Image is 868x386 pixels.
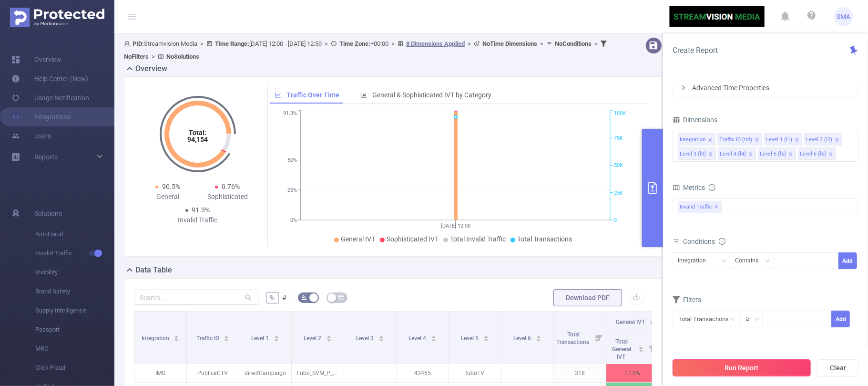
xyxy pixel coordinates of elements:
[35,282,114,301] span: Brand Safety
[174,334,179,337] i: icon: caret-up
[135,264,172,276] h2: Data Table
[338,294,344,300] i: icon: table
[378,334,384,340] div: Sort
[517,235,572,243] span: Total Transactions
[251,335,270,342] span: Level 1
[441,223,470,229] tspan: [DATE] 12:00
[239,364,291,382] p: directCampaign
[553,289,622,306] button: Download PDF
[831,311,850,327] button: Add
[388,40,398,47] span: >
[387,235,439,243] span: Sophisticated IVT
[189,129,206,136] tspan: Total:
[187,364,239,382] p: PublicaCTV
[683,238,725,245] span: Conditions
[614,163,623,169] tspan: 50K
[35,339,114,358] span: MRC
[817,359,858,376] button: Clear
[274,338,279,341] i: icon: caret-down
[135,63,167,74] h2: Overview
[708,137,713,143] i: icon: close
[275,92,281,98] i: icon: line-chart
[174,334,179,340] div: Sort
[222,183,240,190] span: 0.76%
[681,85,686,91] i: icon: right
[680,134,705,146] div: Integration
[356,335,375,342] span: Level 3
[406,40,465,47] u: 8 Dimensions Applied
[828,152,833,157] i: icon: close
[483,338,489,341] i: icon: caret-down
[764,133,802,146] li: Level 1 (l1)
[224,334,229,337] i: icon: caret-up
[766,134,792,146] div: Level 1 (l1)
[282,294,286,302] span: #
[614,135,623,141] tspan: 75K
[215,40,249,47] b: Time Range:
[192,206,210,214] span: 91.3%
[720,148,746,160] div: Level 4 (l4)
[748,152,753,157] i: icon: close
[197,40,206,47] span: >
[149,53,158,60] span: >
[678,201,722,213] span: Invalid Traffic
[326,334,331,337] i: icon: caret-up
[339,40,370,47] b: Time Zone:
[461,335,480,342] span: Level 5
[35,263,114,282] span: Visibility
[673,184,705,191] span: Metrics
[536,334,541,340] div: Sort
[482,40,537,47] b: No Time Dimensions
[134,290,258,305] input: Search...
[613,338,632,360] span: Total General IVT
[835,137,839,143] i: icon: close
[286,91,339,99] span: Traffic Over Time
[35,320,114,339] span: Passport
[270,294,275,302] span: %
[397,364,449,382] p: 43465
[795,137,799,143] i: icon: close
[715,201,719,213] span: ✕
[758,147,796,160] li: Level 5 (l5)
[614,111,626,117] tspan: 100K
[142,335,171,342] span: Integration
[187,136,208,143] tspan: 94,154
[614,217,617,223] tspan: 0
[35,301,114,320] span: Supply Intelligence
[196,335,221,342] span: Traffic ID
[645,333,658,364] i: Filter menu
[673,46,718,55] span: Create Report
[708,152,713,157] i: icon: close
[717,133,762,146] li: Traffic ID (tid)
[449,364,501,382] p: fuboTV
[304,335,323,342] span: Level 2
[465,40,474,47] span: >
[673,359,811,376] button: Run Report
[360,92,367,98] i: icon: bar-chart
[11,69,88,88] a: Help Center (New)
[124,53,149,60] b: No Filters
[124,41,133,47] i: icon: user
[592,312,606,364] i: Filter menu
[290,217,297,223] tspan: 0%
[537,40,546,47] span: >
[709,184,715,191] i: icon: info-circle
[274,334,279,340] div: Sort
[678,133,715,146] li: Integration
[639,345,644,348] i: icon: caret-up
[11,107,71,126] a: Integrations
[35,358,114,377] span: Click Fraud
[838,252,857,269] button: Add
[11,50,61,69] a: Overview
[638,345,644,351] div: Sort
[198,192,258,202] div: Sophisticated
[616,319,645,325] span: General IVT
[166,53,199,60] b: No Solutions
[133,40,144,47] b: PID:
[224,334,229,340] div: Sort
[10,8,104,27] img: Protected Media
[837,7,851,26] span: SMA
[283,111,297,117] tspan: 91.3%
[326,338,331,341] i: icon: caret-down
[556,331,591,345] span: Total Transactions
